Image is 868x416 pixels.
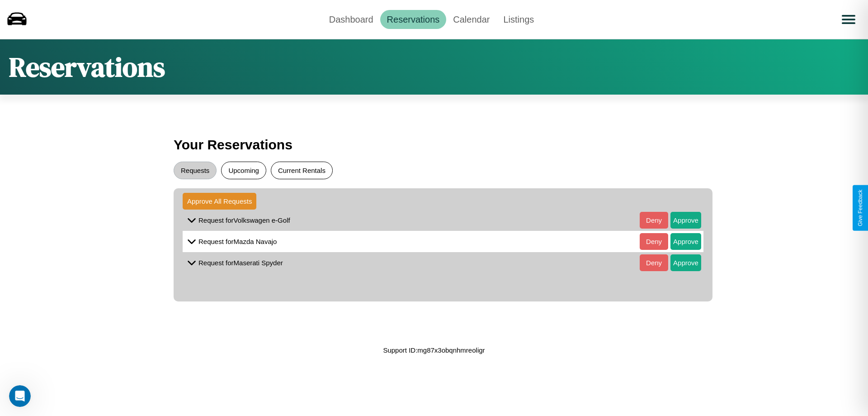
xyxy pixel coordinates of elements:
[198,214,290,226] p: Request for Volkswagen e-Golf
[857,190,863,226] div: Give Feedback
[383,344,485,356] p: Support ID: mg87x3obqnhmreoligr
[9,48,165,86] h1: Reservations
[496,10,541,29] a: Listings
[836,7,861,32] button: Open menu
[640,212,668,229] button: Deny
[9,385,31,407] iframe: Intercom live chat
[198,235,277,248] p: Request for Mazda Navajo
[322,10,380,29] a: Dashboard
[670,254,701,271] button: Approve
[183,193,256,210] button: Approve All Requests
[670,212,701,229] button: Approve
[380,10,447,29] a: Reservations
[640,254,668,271] button: Deny
[174,162,217,179] button: Requests
[271,162,333,179] button: Current Rentals
[670,233,701,250] button: Approve
[446,10,496,29] a: Calendar
[640,233,668,250] button: Deny
[198,257,283,269] p: Request for Maserati Spyder
[221,162,266,179] button: Upcoming
[174,133,694,157] h3: Your Reservations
